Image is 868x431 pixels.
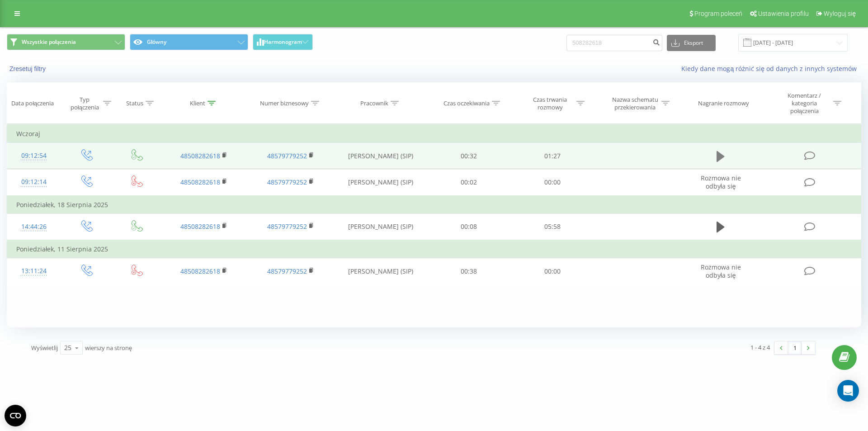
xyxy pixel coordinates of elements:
[427,258,510,284] td: 00:38
[68,96,101,111] div: Typ połączenia
[750,343,770,352] div: 1 - 4 z 4
[130,34,248,50] button: Główny
[510,169,594,196] td: 00:00
[510,258,594,284] td: 00:00
[16,218,52,236] div: 14:44:26
[510,213,594,240] td: 05:58
[267,178,307,186] a: 48579779252
[427,143,510,169] td: 00:32
[7,65,50,73] button: Zresetuj filtry
[701,174,741,190] span: Rozmowa nie odbyła się
[566,35,662,51] input: Wyszukiwanie według numeru
[360,99,388,107] div: Pracownik
[85,344,132,352] span: wierszy na stronę
[267,152,307,160] a: 48579779252
[837,380,859,402] div: Open Intercom Messenger
[16,262,52,280] div: 13:11:24
[5,405,26,426] button: Open CMP widget
[698,99,749,107] div: Nagranie rozmowy
[824,10,856,17] span: Wyloguj się
[681,64,861,73] a: Kiedy dane mogą różnić się od danych z innych systemów
[11,99,54,107] div: Data połączenia
[180,152,220,160] a: 48508282618
[778,92,831,115] div: Komentarz / kategoria połączenia
[510,143,594,169] td: 01:27
[22,38,76,46] span: Wszystkie połączenia
[7,125,861,143] td: Wczoraj
[758,10,809,17] span: Ustawienia profilu
[190,99,205,107] div: Klient
[701,263,741,279] span: Rozmowa nie odbyła się
[64,343,71,352] div: 25
[667,35,716,51] button: Eksport
[126,99,143,107] div: Status
[180,267,220,275] a: 48508282618
[260,99,309,107] div: Numer biznesowy
[180,178,220,186] a: 48508282618
[611,96,659,111] div: Nazwa schematu przekierowania
[180,222,220,231] a: 48508282618
[16,173,52,191] div: 09:12:14
[427,169,510,196] td: 00:02
[7,240,861,258] td: Poniedziałek, 11 Sierpnia 2025
[443,99,490,107] div: Czas oczekiwania
[334,213,427,240] td: [PERSON_NAME] (SIP)
[31,344,58,352] span: Wyświetlij
[253,34,313,50] button: Harmonogram
[7,34,125,50] button: Wszystkie połączenia
[16,147,52,165] div: 09:12:54
[788,341,802,354] a: 1
[267,267,307,275] a: 48579779252
[267,222,307,231] a: 48579779252
[334,169,427,196] td: [PERSON_NAME] (SIP)
[7,196,861,214] td: Poniedziałek, 18 Sierpnia 2025
[334,143,427,169] td: [PERSON_NAME] (SIP)
[526,96,574,111] div: Czas trwania rozmowy
[264,39,302,45] span: Harmonogram
[334,258,427,284] td: [PERSON_NAME] (SIP)
[694,10,742,17] span: Program poleceń
[427,213,510,240] td: 00:08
